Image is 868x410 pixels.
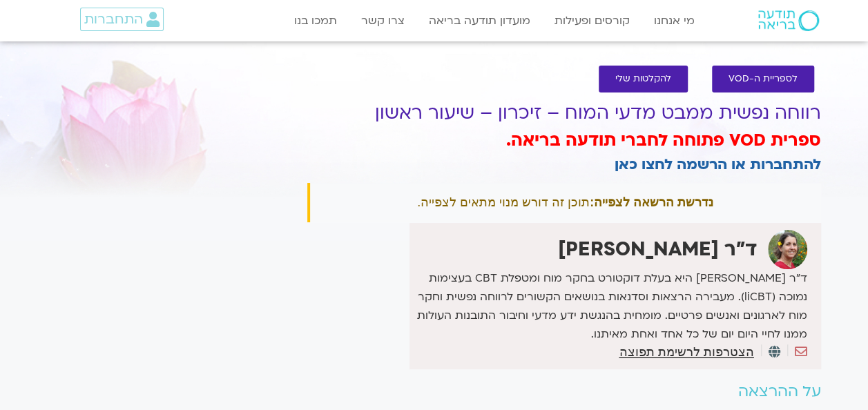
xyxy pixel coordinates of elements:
a: להקלטות שלי [599,66,688,92]
a: מי אנחנו [647,8,702,34]
a: לספריית ה-VOD [712,66,814,92]
a: קורסים ופעילות [548,8,637,34]
div: תוכן זה דורש מנוי מתאים לצפייה. [307,183,821,222]
span: התחברות [84,12,143,27]
h2: על ההרצאה [307,383,821,400]
a: להתחברות או הרשמה לחצו כאן [615,155,821,175]
img: תודעה בריאה [758,10,819,31]
h3: ספרית VOD פתוחה לחברי תודעה בריאה. [307,129,821,153]
span: לספריית ה-VOD [729,74,798,84]
a: הצטרפות לרשימת תפוצה [619,346,753,358]
span: להקלטות שלי [615,74,671,84]
a: התחברות [80,8,164,31]
h1: רווחה נפשית ממבט מדעי המוח – זיכרון – שיעור ראשון [307,103,821,124]
p: ד״ר [PERSON_NAME] היא בעלת דוקטורט בחקר מוח ומטפלת CBT בעצימות נמוכה (liCBT). מעבירה הרצאות וסדנא... [413,269,807,344]
strong: ד"ר [PERSON_NAME] [558,236,758,262]
strong: נדרשת הרשאה לצפייה: [590,195,713,209]
a: מועדון תודעה בריאה [422,8,537,34]
img: ד"ר נועה אלבלדה [768,230,807,269]
a: תמכו בנו [287,8,344,34]
a: צרו קשר [354,8,412,34]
